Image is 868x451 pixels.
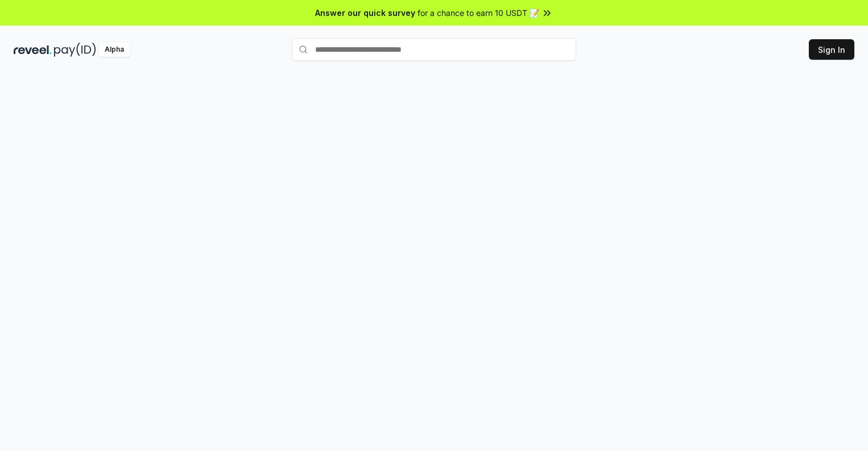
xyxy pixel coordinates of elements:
[54,43,96,57] img: pay_id
[315,7,415,19] span: Answer our quick survey
[98,43,130,57] div: Alpha
[418,7,539,19] span: for a chance to earn 10 USDT 📝
[809,39,854,60] button: Sign In
[14,43,52,57] img: reveel_dark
